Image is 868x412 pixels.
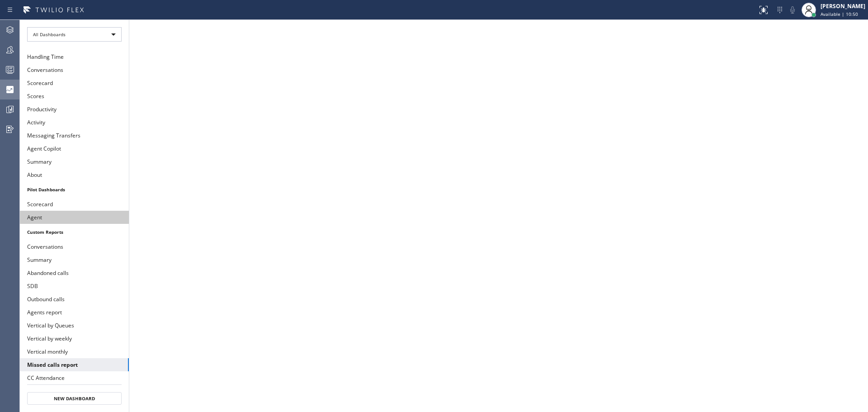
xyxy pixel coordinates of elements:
button: Scorecard [20,76,129,90]
button: Scores [20,90,129,103]
iframe: dashboard_97966ae3e9a8 [129,20,868,412]
div: All Dashboards [27,27,122,42]
li: Pilot Dashboards [20,184,129,195]
button: Scorecard [20,198,129,211]
button: SDB [20,279,129,293]
button: Handling Time [20,50,129,63]
button: Vertical by weekly [20,332,129,345]
button: Agent Copilot [20,142,129,155]
button: Messaging Transfers [20,129,129,142]
button: Summary [20,155,129,168]
button: Abandoned calls [20,266,129,279]
button: Missed calls report [20,358,129,371]
button: Vertical by Queues [20,319,129,332]
button: New Dashboard [27,392,122,405]
button: CC Attendance [20,371,129,384]
button: Agent [20,211,129,224]
button: Conversations [20,63,129,76]
li: Custom Reports [20,226,129,238]
button: Agents report [20,306,129,319]
span: Available | 10:50 [821,11,858,17]
button: Mute [786,4,799,16]
button: Conversations [20,240,129,253]
button: Productivity [20,103,129,116]
button: Outbound calls [20,293,129,306]
button: Vertical monthly [20,345,129,358]
div: [PERSON_NAME] [821,2,865,10]
button: About [20,168,129,181]
button: Activity [20,116,129,129]
button: Summary [20,253,129,266]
